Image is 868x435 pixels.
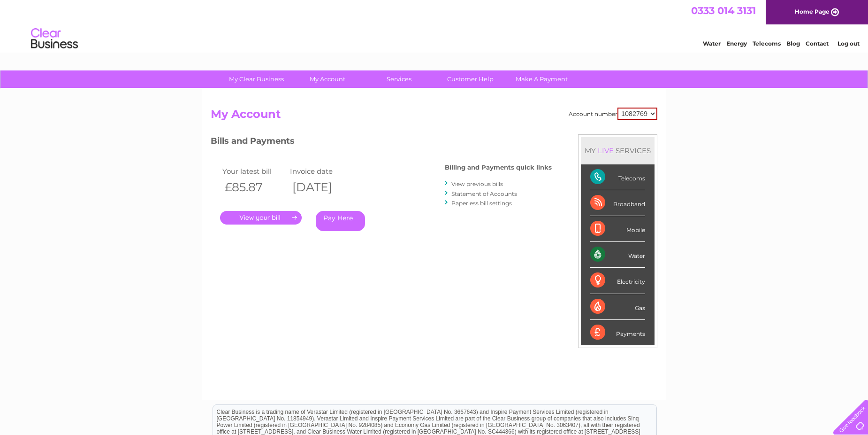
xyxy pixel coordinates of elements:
[569,108,657,120] div: Account number
[691,5,756,16] a: 0333 014 3131
[703,40,721,47] a: Water
[590,320,645,345] div: Payments
[451,200,512,207] a: Paperless bill settings
[590,164,645,190] div: Telecoms
[289,70,366,88] a: My Account
[590,216,645,242] div: Mobile
[590,242,645,268] div: Water
[806,40,829,47] a: Contact
[30,24,78,53] img: logo.png
[360,70,438,88] a: Services
[213,5,656,46] div: Clear Business is a trading name of Verastar Limited (registered in [GEOGRAPHIC_DATA] No. 3667643...
[590,294,645,320] div: Gas
[503,70,580,88] a: Make A Payment
[220,211,302,225] a: .
[220,178,288,197] th: £85.87
[726,40,747,47] a: Energy
[596,146,616,155] div: LIVE
[451,190,517,197] a: Statement of Accounts
[316,211,365,231] a: Pay Here
[786,40,800,47] a: Blog
[218,70,295,88] a: My Clear Business
[445,164,552,171] h4: Billing and Payments quick links
[753,40,781,47] a: Telecoms
[581,137,655,164] div: MY SERVICES
[288,178,355,197] th: [DATE]
[211,108,657,125] h2: My Account
[590,190,645,216] div: Broadband
[451,180,503,187] a: View previous bills
[211,134,552,151] h3: Bills and Payments
[590,268,645,294] div: Electricity
[432,70,509,88] a: Customer Help
[288,165,355,178] td: Invoice date
[220,165,288,178] td: Your latest bill
[838,40,860,47] a: Log out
